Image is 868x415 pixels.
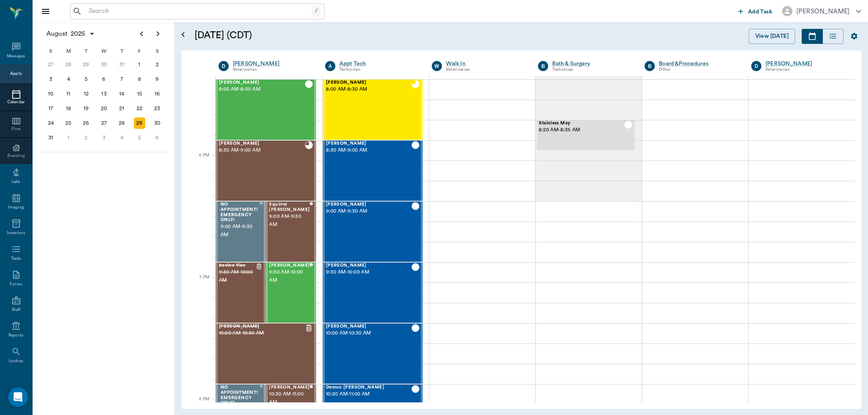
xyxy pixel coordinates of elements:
div: Wednesday, August 20, 2025 [98,103,110,114]
div: Technician [339,66,420,73]
div: S [148,45,166,57]
div: Tuesday, August 12, 2025 [81,88,92,100]
div: Sunday, August 31, 2025 [45,132,57,143]
span: 9:00 AM - 9:30 AM [269,213,310,229]
span: [PERSON_NAME] [326,324,411,329]
div: Staff [12,307,20,313]
div: Tuesday, August 19, 2025 [81,103,92,114]
div: Sunday, August 3, 2025 [45,74,57,85]
div: CHECKED_OUT, 10:00 AM - 10:30 AM [323,323,423,384]
span: 9:00 AM - 9:30 AM [221,223,259,239]
div: Friday, September 5, 2025 [134,132,145,143]
div: Tuesday, July 29, 2025 [81,59,92,70]
div: Inventory [7,230,25,236]
div: 7 PM [188,273,209,293]
span: 8:30 AM - 9:00 AM [219,146,305,154]
span: 10:30 AM - 11:00 AM [326,390,411,398]
a: Bath & Surgery [552,60,632,68]
div: Other [659,66,739,73]
span: 8:20 AM - 8:35 AM [539,126,624,134]
div: Saturday, August 23, 2025 [151,103,163,114]
span: 9:30 AM - 10:00 AM [326,268,411,276]
div: Saturday, August 30, 2025 [151,117,163,129]
div: Monday, August 11, 2025 [63,88,74,100]
div: Friday, August 22, 2025 [134,103,145,114]
span: [PERSON_NAME] [326,263,411,268]
span: NO APPOINTMENT! EMERGENCY ONLY! [221,202,259,223]
div: CHECKED_OUT, 8:00 AM - 8:30 AM [216,79,316,140]
input: Search [85,6,312,17]
div: B [538,61,548,71]
span: NO APPOINTMENT! EMERGENCY ONLY! [221,385,259,406]
a: [PERSON_NAME] [765,60,846,68]
div: Appts [10,71,22,77]
div: Open Intercom Messenger [8,387,28,407]
div: Lookup [9,358,23,364]
div: W [432,61,442,71]
div: Messages [7,53,26,59]
a: Walk In [446,60,526,68]
div: CHECKED_OUT, 8:20 AM - 8:35 AM [536,120,636,150]
div: W [95,45,113,57]
span: 9:00 AM - 9:30 AM [326,207,411,215]
div: Monday, July 28, 2025 [63,59,74,70]
span: Squirrel [PERSON_NAME] [269,202,310,213]
div: Saturday, August 2, 2025 [151,59,163,70]
div: CANCELED, 9:30 AM - 10:00 AM [216,262,266,323]
div: Tuesday, September 2, 2025 [81,132,92,143]
div: Reports [9,332,24,339]
div: Thursday, August 21, 2025 [116,103,127,114]
div: CHECKED_OUT, 9:00 AM - 9:30 AM [266,201,316,262]
span: [PERSON_NAME] [269,385,310,390]
button: View [DATE] [749,29,795,44]
div: S [42,45,60,57]
div: Tuesday, August 26, 2025 [81,117,92,129]
span: Stainless May [539,121,624,126]
div: Friday, August 8, 2025 [134,74,145,85]
div: Sunday, August 24, 2025 [45,117,57,129]
div: CHECKED_OUT, 9:30 AM - 10:00 AM [266,262,316,323]
div: CHECKED_OUT, 9:30 AM - 10:00 AM [323,262,423,323]
div: Wednesday, August 13, 2025 [98,88,110,100]
div: CANCELED, 10:00 AM - 10:30 AM [216,323,316,384]
button: Open calendar [178,19,188,50]
span: 8:00 AM - 8:30 AM [326,85,411,93]
span: [PERSON_NAME] [219,324,305,329]
span: 2025 [69,28,87,39]
button: Previous page [133,26,150,42]
div: [PERSON_NAME] [796,7,850,16]
span: 10:00 AM - 10:30 AM [326,329,411,337]
div: Wednesday, July 30, 2025 [98,59,110,70]
div: Thursday, August 14, 2025 [116,88,127,100]
button: [PERSON_NAME] [776,4,868,19]
div: CHECKED_OUT, 9:00 AM - 9:30 AM [323,201,423,262]
div: Monday, September 1, 2025 [63,132,74,143]
div: Friday, August 15, 2025 [134,88,145,100]
div: 8 PM [188,395,209,403]
div: M [60,45,78,57]
span: 9:30 AM - 10:00 AM [269,268,310,285]
div: Technician [552,66,632,73]
div: Saturday, September 6, 2025 [151,132,163,143]
a: Appt Tech [339,60,420,68]
div: Today, Friday, August 29, 2025 [134,117,145,129]
div: Monday, August 25, 2025 [63,117,74,129]
div: A [325,61,335,71]
div: T [77,45,95,57]
div: Wednesday, September 3, 2025 [98,132,110,143]
span: bovine Vise [219,263,256,268]
div: Saturday, August 16, 2025 [151,88,163,100]
button: Close drawer [37,3,54,20]
span: [PERSON_NAME] [326,202,411,207]
div: Veterinarian [446,66,526,73]
div: F [131,45,149,57]
div: B [645,61,655,71]
div: Tasks [11,256,21,262]
a: [PERSON_NAME] [233,60,313,68]
div: D [751,61,761,71]
div: 6 PM [188,151,209,172]
div: D [219,61,229,71]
